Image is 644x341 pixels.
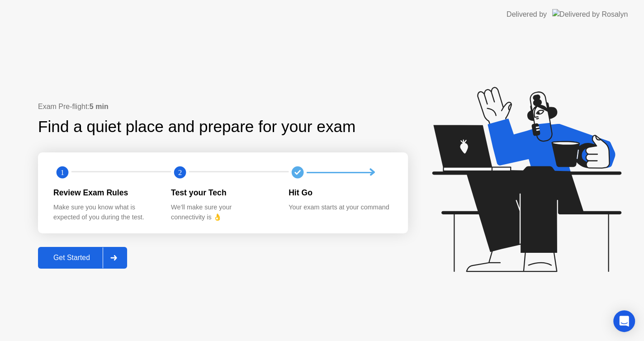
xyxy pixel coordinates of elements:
[171,203,274,222] div: We’ll make sure your connectivity is 👌
[178,168,182,177] text: 2
[38,115,357,139] div: Find a quiet place and prepare for your exam
[41,254,103,262] div: Get Started
[90,103,109,110] b: 5 min
[613,310,635,332] div: Open Intercom Messenger
[61,168,64,177] text: 1
[552,9,628,19] img: Delivered by Rosalyn
[507,9,547,20] div: Delivered by
[171,187,274,199] div: Test your Tech
[38,247,127,269] button: Get Started
[53,187,156,199] div: Review Exam Rules
[38,101,408,112] div: Exam Pre-flight:
[289,187,392,199] div: Hit Go
[289,203,392,213] div: Your exam starts at your command
[53,203,156,222] div: Make sure you know what is expected of you during the test.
